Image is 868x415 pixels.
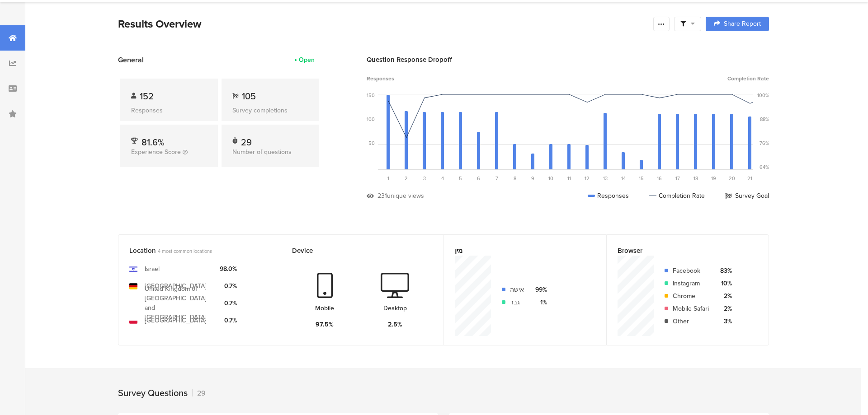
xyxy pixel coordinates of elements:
[548,175,553,182] span: 10
[118,16,649,32] div: Results Overview
[241,135,252,145] div: 29
[567,175,571,182] span: 11
[131,106,207,115] div: Responses
[455,246,580,256] div: מין
[220,281,237,291] div: 0.7%
[747,175,752,182] span: 21
[759,140,769,147] div: 76%
[292,246,418,256] div: Device
[585,175,590,182] span: 12
[405,175,408,182] span: 2
[192,388,206,398] div: 29
[716,317,732,326] div: 3%
[675,175,680,182] span: 17
[724,21,761,27] span: Share Report
[639,175,644,182] span: 15
[118,55,144,65] span: General
[145,316,207,325] div: [GEOGRAPHIC_DATA]
[315,303,334,313] div: Mobile
[729,175,735,182] span: 20
[514,175,516,182] span: 8
[760,116,769,123] div: 88%
[367,75,394,83] span: Responses
[145,264,160,274] div: Israel
[129,246,255,256] div: Location
[388,320,402,329] div: 2.5%
[510,298,524,307] div: גבר
[759,163,769,171] div: 64%
[367,92,375,99] div: 150
[145,284,212,322] div: United Kingdom of [GEOGRAPHIC_DATA] and [GEOGRAPHIC_DATA]
[220,298,237,308] div: 0.7%
[387,191,424,201] div: unique views
[716,304,732,313] div: 2%
[495,175,498,182] span: 7
[423,175,426,182] span: 3
[649,191,705,201] div: Completion Rate
[459,175,462,182] span: 5
[242,89,256,103] span: 105
[220,316,237,325] div: 0.7%
[727,75,769,83] span: Completion Rate
[118,386,188,400] div: Survey Questions
[621,175,626,182] span: 14
[673,317,709,326] div: Other
[477,175,480,182] span: 6
[383,303,407,313] div: Desktop
[673,291,709,301] div: Chrome
[377,191,387,201] div: 231
[387,175,389,182] span: 1
[693,175,698,182] span: 18
[441,175,444,182] span: 4
[145,281,207,291] div: [GEOGRAPHIC_DATA]
[603,175,608,182] span: 13
[673,266,709,275] div: Facebook
[367,116,375,123] div: 100
[673,279,709,288] div: Instagram
[367,55,769,65] div: Question Response Dropoff
[299,55,315,65] div: Open
[232,106,308,115] div: Survey completions
[618,246,743,256] div: Browser
[716,291,732,301] div: 2%
[673,304,709,313] div: Mobile Safari
[725,191,769,201] div: Survey Goal
[220,264,237,274] div: 98.0%
[531,285,547,294] div: 99%
[316,320,334,329] div: 97.5%
[657,175,662,182] span: 16
[716,266,732,275] div: 83%
[531,175,534,182] span: 9
[142,135,165,149] span: 81.6%
[158,247,212,255] span: 4 most common locations
[711,175,716,182] span: 19
[368,140,375,147] div: 50
[510,285,524,294] div: אישה
[531,298,547,307] div: 1%
[131,147,181,157] span: Experience Score
[232,147,292,157] span: Number of questions
[588,191,629,201] div: Responses
[140,89,154,103] span: 152
[757,92,769,99] div: 100%
[716,279,732,288] div: 10%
